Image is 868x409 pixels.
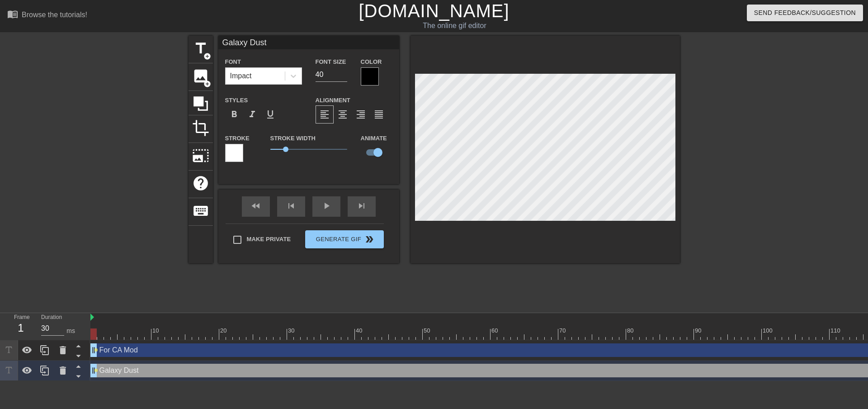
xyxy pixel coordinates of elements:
div: 50 [424,326,432,335]
button: Generate Gif [305,230,383,248]
span: format_align_center [337,109,348,120]
div: 80 [627,326,635,335]
span: add_circle [203,52,211,60]
div: 1 [14,320,28,336]
span: crop [192,119,209,137]
div: 30 [288,326,296,335]
div: Browse the tutorials! [22,11,87,19]
span: format_align_left [319,109,330,120]
label: Stroke Width [270,134,316,143]
label: Color [361,57,382,67]
span: Make Private [247,235,291,244]
div: 60 [491,326,500,335]
span: photo_size_select_large [192,147,209,164]
div: The online gif editor [294,20,615,31]
a: Browse the tutorials! [7,9,87,23]
label: Animate [361,134,387,143]
span: menu_book [7,9,18,19]
span: image [192,67,209,85]
span: format_underline [265,109,276,120]
span: drag_handle [89,346,98,355]
span: Generate Gif [309,234,380,245]
label: Alignment [316,96,350,105]
label: Duration [41,315,62,320]
div: 10 [152,326,160,335]
div: 110 [830,326,842,335]
span: lens [94,368,98,372]
span: fast_rewind [250,200,261,211]
div: Frame [7,313,34,339]
div: Impact [230,71,252,81]
span: format_bold [229,109,240,120]
span: lens [94,348,98,352]
div: 100 [763,326,774,335]
span: Send Feedback/Suggestion [754,7,856,19]
div: 40 [356,326,364,335]
button: Send Feedback/Suggestion [747,5,863,21]
span: keyboard [192,202,209,219]
span: skip_next [356,200,367,211]
span: double_arrow [364,234,375,245]
span: format_align_justify [373,109,384,120]
span: title [192,40,209,57]
label: Styles [225,96,248,105]
div: 70 [559,326,567,335]
span: format_align_right [355,109,366,120]
div: 20 [220,326,228,335]
label: Font [225,57,241,67]
span: skip_previous [286,200,297,211]
div: ms [66,326,75,336]
span: add_circle [203,80,211,88]
span: help [192,175,209,192]
label: Stroke [225,134,250,143]
label: Font Size [316,57,346,67]
span: play_arrow [321,200,332,211]
span: format_italic [247,109,258,120]
a: [DOMAIN_NAME] [359,1,509,21]
span: drag_handle [89,366,98,375]
div: 90 [695,326,703,335]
